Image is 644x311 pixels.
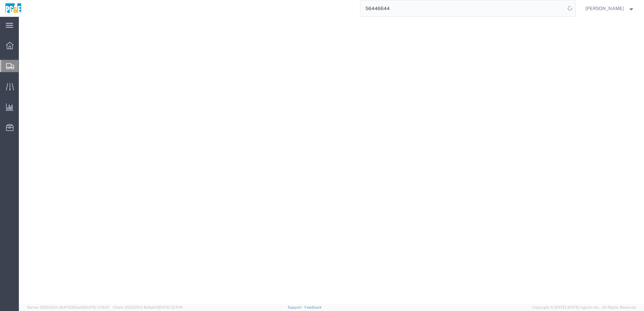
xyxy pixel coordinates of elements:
img: logo [5,3,22,13]
a: Support [288,305,304,309]
span: [DATE] 11:13:37 [85,305,110,309]
a: Feedback [304,305,322,309]
span: [DATE] 12:11:14 [158,305,183,309]
span: Client: 2025.20.0-8c6e0cf [113,305,183,309]
iframe: FS Legacy Container [19,17,644,304]
span: Evelyn Angel [585,5,624,12]
button: [PERSON_NAME] [585,4,635,12]
input: Search for shipment number, reference number [360,0,565,16]
span: Copyright © [DATE]-[DATE] Agistix Inc., All Rights Reserved [532,305,636,310]
span: Server: 2025.20.0-db47332bad5 [27,305,110,309]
